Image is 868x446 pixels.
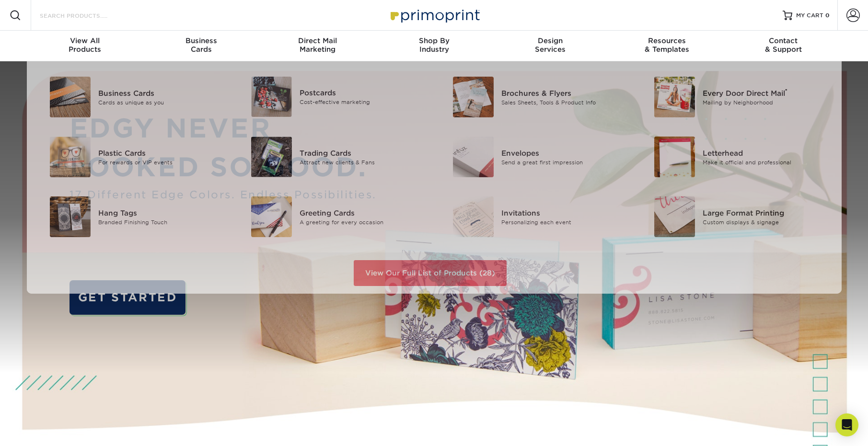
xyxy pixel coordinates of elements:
span: Business [143,36,259,45]
div: Marketing [259,36,376,54]
span: View All [27,36,143,45]
img: Plastic Cards [50,137,91,177]
a: View Our Full List of Products (28) [354,260,507,286]
div: & Templates [609,36,725,54]
div: Letterhead [703,148,830,158]
a: Resources& Templates [609,31,725,61]
span: Resources [609,36,725,45]
img: Every Door Direct Mail [654,77,695,117]
div: Sales Sheets, Tools & Product Info [501,98,628,106]
div: Cards as unique as you [98,98,225,106]
a: View AllProducts [27,31,143,61]
div: Hang Tags [98,207,225,218]
div: Cards [143,36,259,54]
a: Business Cards Business Cards Cards as unique as you [38,73,226,121]
img: Brochures & Flyers [453,77,494,117]
span: Shop By [376,36,492,45]
span: MY CART [796,11,823,20]
div: & Support [725,36,842,54]
div: Postcards [300,88,427,98]
div: Brochures & Flyers [501,88,628,98]
a: Hang Tags Hang Tags Branded Finishing Touch [38,193,226,241]
a: BusinessCards [143,31,259,61]
a: DesignServices [492,31,609,61]
a: Trading Cards Trading Cards Attract new clients & Fans [240,133,427,181]
div: Plastic Cards [98,148,225,158]
img: Envelopes [453,137,494,177]
div: Every Door Direct Mail [703,88,830,98]
div: Business Cards [98,88,225,98]
img: Greeting Cards [251,196,292,237]
a: Greeting Cards Greeting Cards A greeting for every occasion [240,193,427,241]
a: Contact& Support [725,31,842,61]
a: Postcards Postcards Cost-effective marketing [240,73,427,121]
div: Branded Finishing Touch [98,218,225,226]
div: Trading Cards [300,148,427,158]
img: Primoprint [386,5,482,25]
a: Plastic Cards Plastic Cards For rewards or VIP events [38,133,226,181]
div: Attract new clients & Fans [300,158,427,166]
a: Direct MailMarketing [259,31,376,61]
div: Send a great first impression [501,158,628,166]
div: Make it official and professional [703,158,830,166]
div: A greeting for every occasion [300,218,427,226]
div: Open Intercom Messenger [835,413,858,436]
span: Contact [725,36,842,45]
img: Large Format Printing [654,196,695,237]
img: Postcards [251,77,292,117]
sup: ® [785,88,787,94]
img: Hang Tags [50,196,91,237]
iframe: Google Customer Reviews [2,417,81,443]
div: Industry [376,36,492,54]
img: Business Cards [50,77,91,117]
a: Shop ByIndustry [376,31,492,61]
a: Brochures & Flyers Brochures & Flyers Sales Sheets, Tools & Product Info [441,73,629,121]
div: Large Format Printing [703,207,830,218]
a: Invitations Invitations Personalizing each event [441,193,629,241]
div: Mailing by Neighborhood [703,98,830,106]
img: Invitations [453,196,494,237]
span: Direct Mail [259,36,376,45]
div: Products [27,36,143,54]
div: For rewards or VIP events [98,158,225,166]
div: Personalizing each event [501,218,628,226]
img: Trading Cards [251,137,292,177]
div: Envelopes [501,148,628,158]
span: Design [492,36,609,45]
a: Letterhead Letterhead Make it official and professional [643,133,830,181]
a: Large Format Printing Large Format Printing Custom displays & signage [643,193,830,241]
a: Envelopes Envelopes Send a great first impression [441,133,629,181]
input: SEARCH PRODUCTS..... [39,10,132,21]
img: Letterhead [654,137,695,177]
span: 0 [825,12,830,19]
div: Invitations [501,207,628,218]
div: Custom displays & signage [703,218,830,226]
a: Every Door Direct Mail Every Door Direct Mail® Mailing by Neighborhood [643,73,830,121]
div: Services [492,36,609,54]
div: Greeting Cards [300,207,427,218]
div: Cost-effective marketing [300,98,427,106]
